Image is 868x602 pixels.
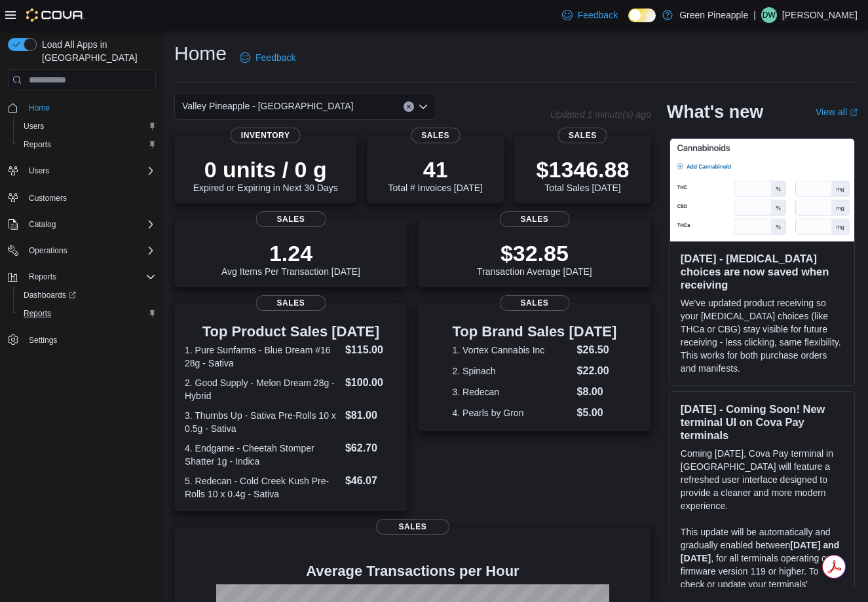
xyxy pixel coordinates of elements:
span: Users [29,166,49,176]
p: | [753,7,756,23]
nav: Complex example [8,93,156,383]
span: Feedback [255,51,295,64]
h1: Home [174,41,227,67]
a: View allExternal link [816,107,858,117]
a: Settings [24,332,62,348]
a: Home [24,100,55,116]
button: Catalog [3,215,161,234]
span: Inventory [231,128,301,143]
button: Users [24,163,54,179]
span: Operations [29,245,67,256]
button: Reports [24,269,62,285]
span: Reports [18,137,156,152]
p: [PERSON_NAME] [782,7,858,23]
span: Sales [500,295,570,311]
span: Valley Pineapple - [GEOGRAPHIC_DATA] [182,98,353,114]
h4: Average Transactions per Hour [185,563,641,579]
strong: [DATE] and [DATE] [681,540,840,563]
img: Cova [26,9,85,22]
p: Updated 1 minute(s) ago [550,109,651,120]
h3: [DATE] - Coming Soon! New terminal UI on Cova Pay terminals [681,402,844,442]
p: $32.85 [477,240,592,266]
span: Sales [558,128,607,143]
p: $1346.88 [537,156,630,183]
button: Reports [3,268,161,286]
p: We've updated product receiving so your [MEDICAL_DATA] choices (like THCa or CBG) stay visible fo... [681,296,844,375]
dd: $100.00 [345,375,397,391]
dd: $81.00 [345,408,397,423]
dd: $8.00 [577,384,617,400]
span: Sales [411,128,460,143]
h3: Top Brand Sales [DATE] [453,324,617,340]
button: Settings [3,330,161,349]
p: Green Pineapple [679,7,748,23]
span: Sales [256,295,326,311]
dd: $5.00 [577,405,617,421]
span: Operations [24,243,156,258]
span: Dashboards [24,290,76,300]
dt: 1. Vortex Cannabis Inc [453,344,572,357]
button: Open list of options [418,101,428,112]
dt: 2. Spinach [453,364,572,378]
dd: $62.70 [345,440,397,456]
dd: $115.00 [345,342,397,358]
span: Home [24,99,156,116]
h3: [DATE] - [MEDICAL_DATA] choices are now saved when receiving [681,252,844,291]
span: Dashboards [18,287,156,303]
span: Users [24,163,156,179]
span: Load All Apps in [GEOGRAPHIC_DATA] [37,38,156,64]
dt: 2. Good Supply - Melon Dream 28g - Hybrid [185,376,340,402]
span: Customers [29,193,67,204]
a: Feedback [235,44,301,71]
dt: 3. Redecan [453,385,572,398]
span: Sales [376,519,449,535]
button: Home [3,98,161,117]
a: Customers [24,190,72,206]
dd: $46.07 [345,473,397,489]
svg: External link [850,109,858,116]
div: Total Sales [DATE] [537,156,630,193]
a: Users [18,118,49,134]
div: Dax Wilson [761,7,777,23]
a: Dashboards [18,287,81,303]
span: Users [18,118,156,134]
dt: 4. Pearls by Gron [453,406,572,419]
span: Reports [18,306,156,321]
div: Transaction Average [DATE] [477,240,592,277]
span: Settings [29,335,57,345]
button: Users [13,117,161,135]
p: 41 [388,156,482,183]
span: Sales [500,211,570,227]
span: Reports [24,269,156,285]
button: Customers [3,188,161,207]
p: Coming [DATE], Cova Pay terminal in [GEOGRAPHIC_DATA] will feature a refreshed user interface des... [681,447,844,512]
a: Reports [18,306,56,321]
dt: 4. Endgame - Cheetah Stomper Shatter 1g - Indica [185,442,340,468]
span: Catalog [24,217,156,232]
div: Total # Invoices [DATE] [388,156,482,193]
span: DW [763,7,776,23]
div: Avg Items Per Transaction [DATE] [221,240,360,277]
a: Reports [18,137,56,152]
p: 1.24 [221,240,360,266]
span: Users [24,121,44,132]
span: Sales [256,211,326,227]
button: Reports [13,304,161,323]
a: Dashboards [13,286,161,304]
button: Catalog [24,217,61,232]
span: Reports [24,139,51,150]
button: Clear input [404,101,414,112]
dt: 5. Redecan - Cold Creek Kush Pre-Rolls 10 x 0.4g - Sativa [185,474,340,501]
dd: $26.50 [577,342,617,358]
dd: $22.00 [577,363,617,379]
span: Reports [24,308,51,319]
p: 0 units / 0 g [193,156,338,183]
dt: 3. Thumbs Up - Sativa Pre-Rolls 10 x 0.5g - Sativa [185,409,340,435]
dt: 1. Pure Sunfarms - Blue Dream #16 28g - Sativa [185,344,340,370]
h3: Top Product Sales [DATE] [185,324,397,340]
span: Home [29,103,50,113]
span: Feedback [578,9,618,22]
button: Operations [3,241,161,260]
input: Dark Mode [628,9,656,22]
